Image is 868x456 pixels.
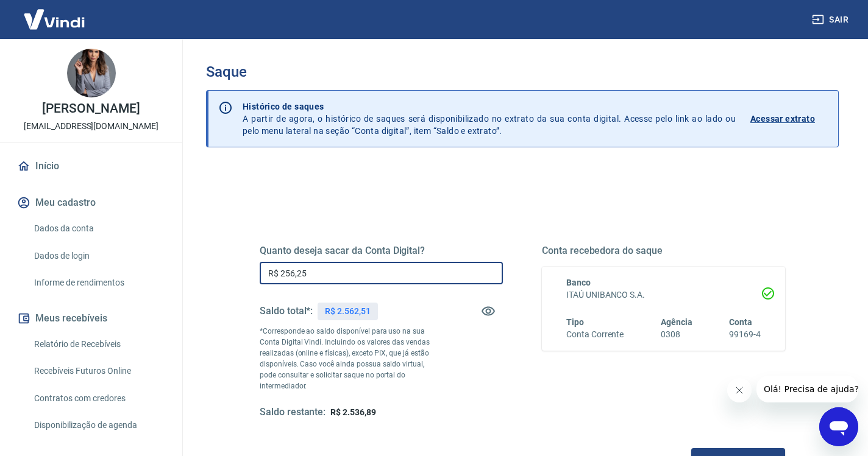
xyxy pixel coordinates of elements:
iframe: Botão para abrir a janela de mensagens [819,407,858,446]
h3: Saque [206,63,839,80]
a: Dados da conta [29,216,168,241]
a: Contratos com credores [29,386,168,411]
a: Informe de rendimentos [29,270,168,295]
p: A partir de agora, o histórico de saques será disponibilizado no extrato da sua conta digital. Ac... [243,100,736,137]
img: Vindi [15,1,94,38]
span: Olá! Precisa de ajuda? [7,9,102,18]
a: Dados de login [29,244,168,268]
p: Histórico de saques [243,100,736,113]
p: [EMAIL_ADDRESS][DOMAIN_NAME] [24,120,158,133]
a: Recebíveis Futuros Online [29,359,168,384]
h5: Quanto deseja sacar da Conta Digital? [260,245,503,257]
p: R$ 2.562,51 [325,305,370,318]
h6: ITAÚ UNIBANCO S.A. [566,289,761,301]
a: Início [15,153,168,180]
p: *Corresponde ao saldo disponível para uso na sua Conta Digital Vindi. Incluindo os valores das ve... [260,326,442,391]
h6: 0308 [661,328,692,341]
p: [PERSON_NAME] [42,102,140,115]
span: Agência [661,317,692,327]
h6: Conta Corrente [566,328,624,341]
img: 2a1775b7-0130-4a11-93e9-33df3cba95cb.jpeg [67,49,116,97]
iframe: Fechar mensagem [727,378,752,402]
span: R$ 2.536,89 [330,407,375,417]
h5: Saldo restante: [260,406,325,419]
span: Banco [566,278,591,287]
a: Acessar extrato [750,100,828,137]
h5: Conta recebedora do saque [542,245,785,257]
h5: Saldo total*: [260,305,313,317]
span: Conta [729,317,752,327]
a: Disponibilização de agenda [29,413,168,438]
a: Relatório de Recebíveis [29,332,168,357]
p: Acessar extrato [750,113,815,125]
iframe: Mensagem da empresa [756,376,858,402]
button: Meu cadastro [15,189,168,216]
h6: 99169-4 [729,328,761,341]
button: Meus recebíveis [15,305,168,332]
span: Tipo [566,317,584,327]
button: Sair [809,9,853,31]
